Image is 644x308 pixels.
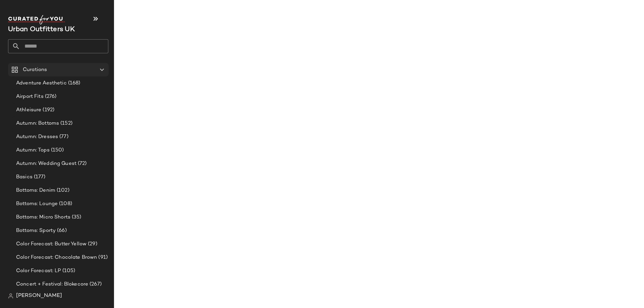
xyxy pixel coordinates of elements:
[50,146,64,154] span: (150)
[33,173,46,181] span: (177)
[16,93,44,101] span: Airport Fits
[58,133,68,141] span: (77)
[16,213,70,221] span: Bottoms: Micro Shorts
[67,79,80,87] span: (168)
[56,227,67,235] span: (66)
[16,146,50,154] span: Autumn: Tops
[16,173,33,181] span: Basics
[76,160,87,168] span: (72)
[23,66,47,74] span: Curations
[16,227,56,235] span: Bottoms: Sporty
[87,240,97,248] span: (29)
[8,15,65,24] img: cfy_white_logo.C9jOOHJF.svg
[16,292,62,300] span: [PERSON_NAME]
[61,267,75,275] span: (105)
[16,200,58,208] span: Bottoms: Lounge
[16,160,76,168] span: Autumn: Wedding Guest
[16,106,41,114] span: Athleisure
[16,79,67,87] span: Adventure Aesthetic
[41,106,54,114] span: (192)
[8,26,75,33] span: Current Company Name
[44,93,57,101] span: (276)
[16,187,55,194] span: Bottoms: Denim
[16,281,88,288] span: Concert + Festival: Blokecore
[55,187,69,194] span: (102)
[16,267,61,275] span: Color Forecast: LP
[16,240,87,248] span: Color Forecast: Butter Yellow
[58,200,72,208] span: (108)
[8,293,13,299] img: svg%3e
[16,254,97,261] span: Color Forecast: Chocolate Brown
[16,133,58,141] span: Autumn: Dresses
[16,120,59,127] span: Autumn: Bottoms
[70,213,82,221] span: (35)
[97,254,108,261] span: (91)
[59,120,72,127] span: (152)
[88,281,102,288] span: (267)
